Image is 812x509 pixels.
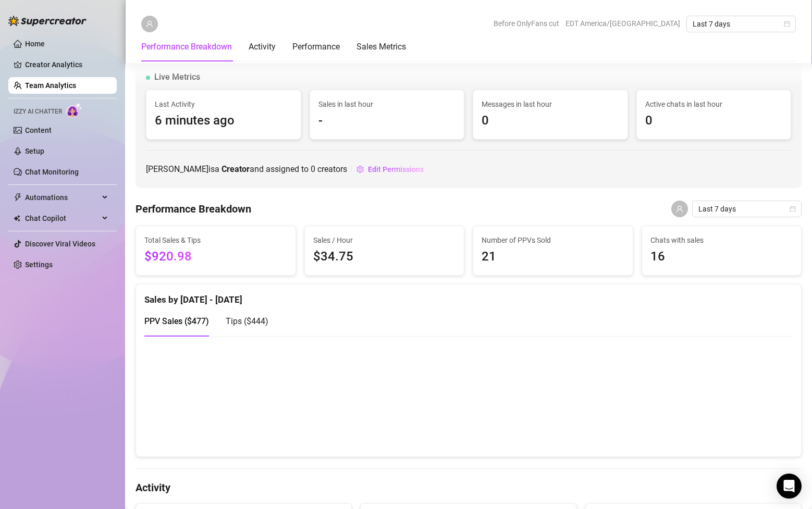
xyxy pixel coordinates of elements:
[777,474,802,499] div: Open Intercom Messenger
[25,126,52,134] a: Content
[356,161,424,178] button: Edit Permissions
[482,111,619,131] span: 0
[25,56,108,73] a: Creator Analytics
[136,202,251,216] h4: Performance Breakdown
[482,234,624,246] span: Number of PPVs Sold
[650,234,793,246] span: Chats with sales
[14,193,22,202] span: thunderbolt
[25,168,79,176] a: Chat Monitoring
[25,147,44,155] a: Setup
[25,240,95,248] a: Discover Viral Videos
[565,16,680,31] span: EDT America/[GEOGRAPHIC_DATA]
[154,71,200,83] span: Live Metrics
[222,164,250,174] b: Creator
[155,111,292,131] span: 6 minutes ago
[66,103,82,118] img: AI Chatter
[318,111,456,131] span: -
[136,480,802,495] h4: Activity
[25,260,53,269] a: Settings
[144,247,287,267] span: $920.98
[356,166,364,173] span: setting
[693,16,790,32] span: Last 7 days
[144,284,793,307] div: Sales by [DATE] - [DATE]
[482,98,619,110] span: Messages in last hour
[25,210,99,227] span: Chat Copilot
[311,164,315,174] span: 0
[645,98,783,110] span: Active chats in last hour
[25,81,76,90] a: Team Analytics
[313,234,456,246] span: Sales / Hour
[292,41,340,53] div: Performance
[645,111,783,131] span: 0
[482,247,624,267] span: 21
[784,21,790,27] span: calendar
[14,215,20,222] img: Chat Copilot
[494,16,559,31] span: Before OnlyFans cut
[141,41,232,53] div: Performance Breakdown
[144,234,287,246] span: Total Sales & Tips
[676,205,683,213] span: user
[790,206,796,212] span: calendar
[155,98,292,110] span: Last Activity
[650,247,793,267] span: 16
[8,16,87,26] img: logo-BBDzfeDw.svg
[313,247,456,267] span: $34.75
[356,41,406,53] div: Sales Metrics
[318,98,456,110] span: Sales in last hour
[25,40,45,48] a: Home
[25,189,99,206] span: Automations
[249,41,276,53] div: Activity
[698,201,795,217] span: Last 7 days
[146,163,347,176] span: [PERSON_NAME] is a and assigned to creators
[226,316,268,326] span: Tips ( $444 )
[14,107,62,117] span: Izzy AI Chatter
[144,316,209,326] span: PPV Sales ( $477 )
[368,165,424,173] span: Edit Permissions
[146,20,153,28] span: user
